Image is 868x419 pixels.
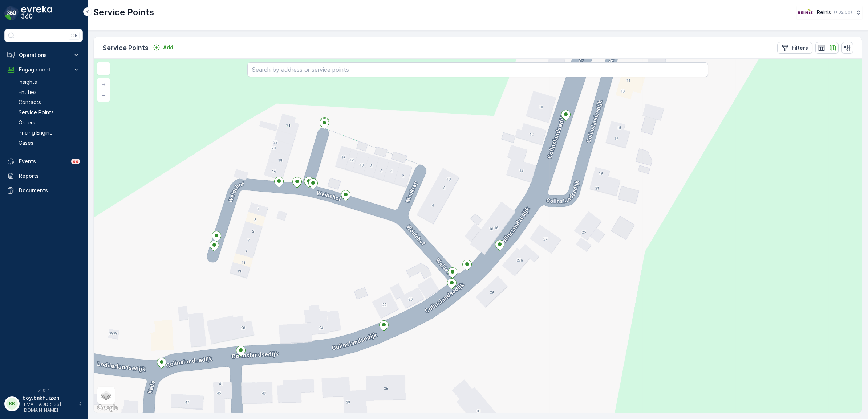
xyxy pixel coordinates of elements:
button: Reinis(+02:00) [797,6,862,19]
p: Engagement [19,66,68,73]
a: Pricing Engine [16,128,83,138]
a: Insights [16,77,83,87]
span: v 1.51.1 [4,389,83,393]
a: Service Points [16,107,83,118]
p: boy.bakhuizen [23,394,75,402]
p: Pricing Engine [19,129,53,136]
a: Cases [16,138,83,148]
a: Zoom In [98,79,109,90]
p: Reports [19,172,80,180]
p: Service Points [93,7,154,18]
p: Events [19,158,67,165]
a: Contacts [16,97,83,107]
p: ( +02:00 ) [834,9,852,15]
button: Engagement [4,62,83,77]
p: Service Points [19,109,54,116]
button: Add [150,43,176,52]
img: Google [96,403,119,413]
input: Search by address or service points [247,62,708,77]
p: ⌘B [70,33,78,38]
p: [EMAIL_ADDRESS][DOMAIN_NAME] [23,402,75,413]
span: + [102,81,105,87]
a: View Fullscreen [98,63,109,74]
p: 99 [73,159,78,164]
a: Zoom Out [98,90,109,101]
a: Orders [16,118,83,128]
a: Reports [4,169,83,183]
a: Open this area in Google Maps (opens a new window) [96,403,119,413]
img: Reinis-Logo-Vrijstaand_Tekengebied-1-copy2_aBO4n7j.png [797,8,814,16]
button: Filters [777,42,812,54]
button: BBboy.bakhuizen[EMAIL_ADDRESS][DOMAIN_NAME] [4,394,83,413]
a: Entities [16,87,83,97]
p: Service Points [102,43,149,53]
p: Cases [19,139,33,147]
p: Add [163,44,173,51]
img: logo_dark-DEwI_e13.png [21,6,52,20]
a: Layers [98,387,114,403]
span: − [102,92,106,98]
button: Operations [4,48,83,62]
div: BB [6,398,18,410]
a: Events99 [4,154,83,169]
p: Filters [792,44,808,52]
p: Entities [19,89,37,96]
p: Insights [19,78,37,86]
p: Operations [19,52,68,59]
p: Reinis [817,9,831,16]
p: Contacts [19,99,41,106]
p: Documents [19,187,80,194]
img: logo [4,6,19,20]
a: Documents [4,183,83,198]
p: Orders [19,119,35,126]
